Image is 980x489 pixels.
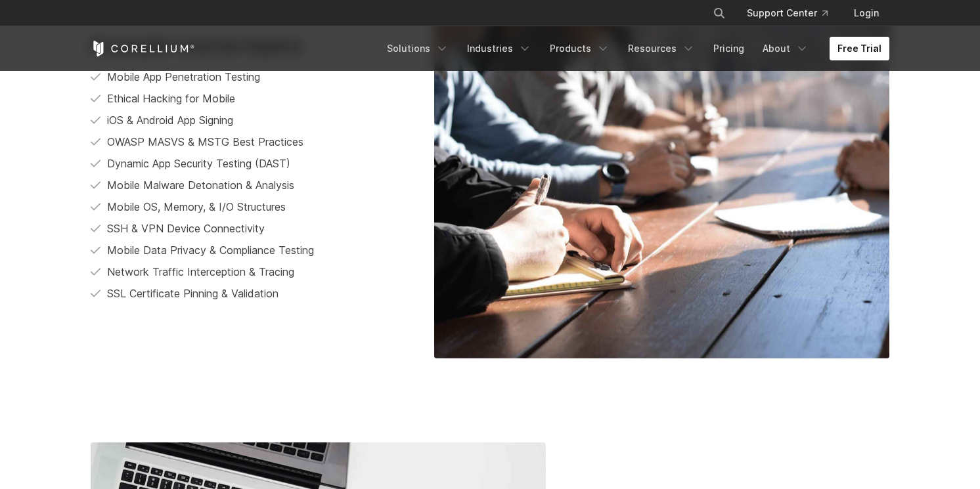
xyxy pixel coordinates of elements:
[843,1,889,25] a: Login
[705,37,752,60] a: Pricing
[697,1,889,25] div: Navigation Menu
[379,37,457,60] a: Solutions
[91,156,408,172] li: Dynamic App Security Testing (DAST)
[91,264,408,280] li: Network Traffic Interception & Tracing
[91,41,195,56] a: Corellium Home
[707,1,731,25] button: Search
[620,37,703,60] a: Resources
[91,134,408,150] li: OWASP MASVS & MSTG Best Practices
[736,1,838,25] a: Support Center
[91,177,408,194] li: Mobile Malware Detonation & Analysis
[91,221,408,237] li: SSH & VPN Device Connectivity
[459,37,539,60] a: Industries
[91,112,408,129] li: iOS & Android App Signing
[91,199,408,215] li: Mobile OS, Memory, & I/O Structures
[830,37,889,60] a: Free Trial
[542,37,617,60] a: Products
[379,37,889,60] div: Navigation Menu
[755,37,816,60] a: About
[91,69,408,85] li: Mobile App Penetration Testing
[91,242,408,259] li: Mobile Data Privacy & Compliance Testing
[91,91,408,107] li: Ethical Hacking for Mobile
[91,286,408,302] li: SSL Certificate Pinning & Validation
